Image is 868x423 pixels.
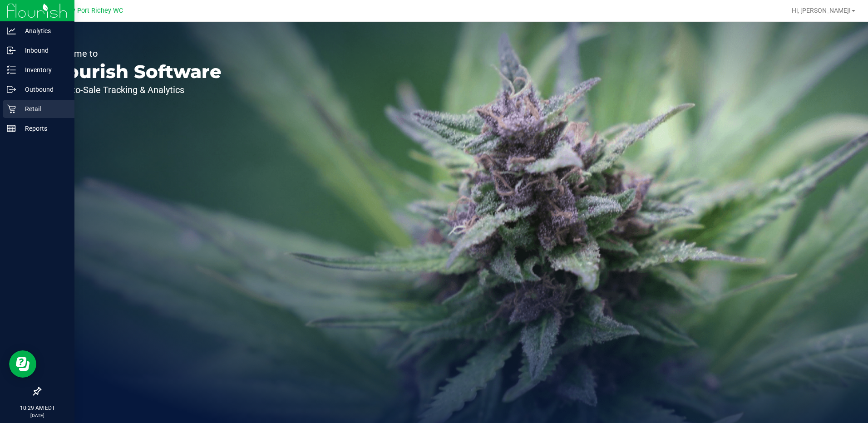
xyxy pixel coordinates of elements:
inline-svg: Retail [7,104,16,113]
p: [DATE] [4,412,70,419]
p: Retail [16,103,70,114]
span: Hi, [PERSON_NAME]! [792,7,851,14]
p: 10:29 AM EDT [4,404,70,412]
iframe: Resource center [9,350,36,378]
p: Seed-to-Sale Tracking & Analytics [49,85,222,94]
p: Inbound [16,45,70,56]
p: Reports [16,123,70,134]
inline-svg: Outbound [7,85,16,94]
inline-svg: Inbound [7,46,16,55]
p: Flourish Software [49,63,222,81]
p: Outbound [16,84,70,95]
span: New Port Richey WC [62,7,123,15]
inline-svg: Inventory [7,65,16,74]
p: Analytics [16,25,70,36]
p: Welcome to [49,49,222,58]
inline-svg: Reports [7,124,16,133]
p: Inventory [16,64,70,75]
inline-svg: Analytics [7,26,16,35]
